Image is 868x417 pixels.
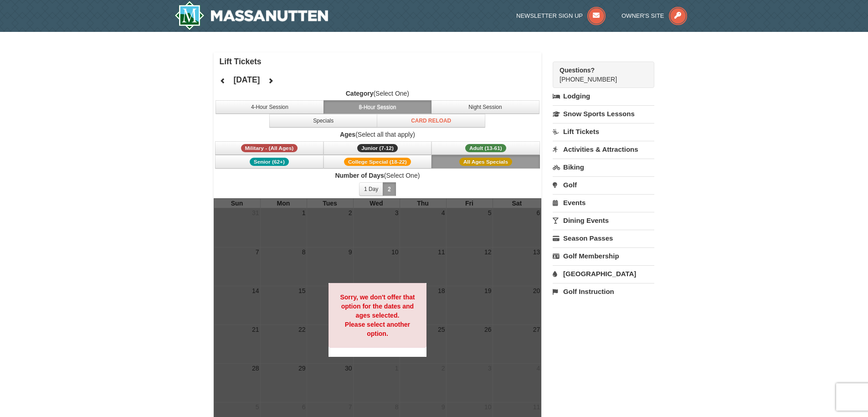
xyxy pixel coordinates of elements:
[324,100,432,114] button: 8-Hour Session
[516,12,583,19] span: Newsletter Sign Up
[516,12,606,19] a: Newsletter Sign Up
[175,1,329,30] img: Massanutten Resort Logo
[431,100,539,114] button: Night Session
[553,141,654,158] a: Activities & Attractions
[214,171,542,180] label: (Select One)
[553,230,654,247] a: Season Passes
[215,141,324,155] button: Military - (All Ages)
[324,155,432,169] button: College Special (18-22)
[553,105,654,122] a: Snow Sports Lessons
[553,159,654,175] a: Biking
[553,194,654,211] a: Events
[340,293,415,337] strong: Sorry, we don't offer that option for the dates and ages selected. Please select another option.
[269,114,378,128] button: Specials
[553,283,654,300] a: Golf Instruction
[553,176,654,193] a: Golf
[553,212,654,229] a: Dining Events
[621,12,664,19] span: Owner's Site
[560,66,638,83] span: [PHONE_NUMBER]
[241,144,298,152] span: Military - (All Ages)
[553,265,654,282] a: [GEOGRAPHIC_DATA]
[459,158,512,166] span: All Ages Specials
[216,100,324,114] button: 4-Hour Session
[553,247,654,264] a: Golf Membership
[431,155,540,169] button: All Ages Specials
[214,130,542,139] label: (Select all that apply)
[335,172,384,179] strong: Number of Days
[250,158,289,166] span: Senior (62+)
[344,158,411,166] span: College Special (18-22)
[377,114,485,128] button: Card Reload
[357,144,398,152] span: Junior (7-12)
[324,141,432,155] button: Junior (7-12)
[233,75,260,84] h4: [DATE]
[340,131,355,138] strong: Ages
[560,67,595,74] strong: Questions?
[383,182,396,196] button: 2
[553,88,654,104] a: Lodging
[220,57,542,66] h4: Lift Tickets
[359,182,383,196] button: 1 Day
[215,155,324,169] button: Senior (62+)
[465,144,506,152] span: Adult (13-61)
[175,1,329,30] a: Massanutten Resort
[553,123,654,140] a: Lift Tickets
[214,89,542,98] label: (Select One)
[346,90,374,97] strong: Category
[621,12,687,19] a: Owner's Site
[431,141,540,155] button: Adult (13-61)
